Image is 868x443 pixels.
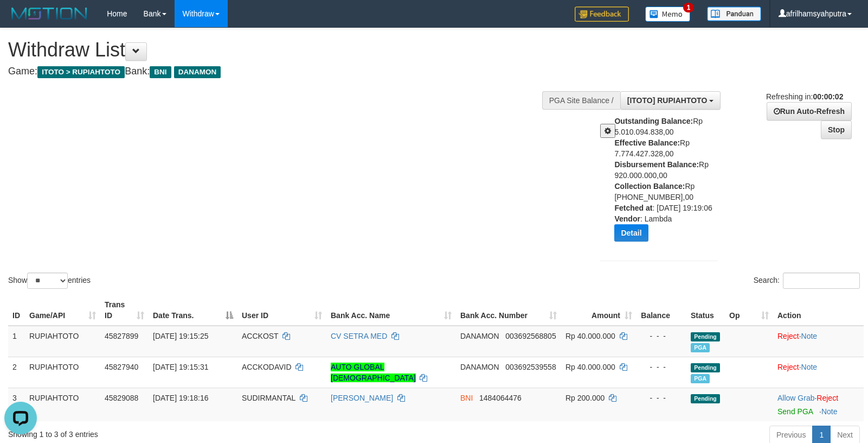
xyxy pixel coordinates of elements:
img: panduan.png [707,7,761,21]
span: [DATE] 19:18:16 [153,394,208,402]
input: Search: [783,273,860,289]
a: Reject [777,332,799,340]
td: · [773,357,864,388]
a: Reject [777,363,799,371]
span: 45827940 [105,363,138,371]
select: Showentries [27,273,68,289]
th: Trans ID: activate to sort column ascending [100,295,149,326]
th: Action [773,295,864,326]
span: BNI [150,66,171,78]
th: ID [8,295,25,326]
span: BNI [460,394,473,402]
span: DANAMON [460,363,499,371]
th: Status [686,295,725,326]
b: Outstanding Balance: [614,117,693,125]
label: Show entries [8,273,91,289]
div: - - - [641,393,682,403]
td: 3 [8,388,25,421]
span: Refreshing in: [766,92,843,101]
b: Vendor [614,214,640,223]
th: Game/API: activate to sort column ascending [25,295,100,326]
h4: Game: Bank: [8,66,568,77]
span: DANAMON [174,66,221,78]
span: ACCKODAVID [242,363,292,371]
span: DANAMON [460,332,499,340]
div: - - - [641,362,682,372]
a: Allow Grab [777,394,814,402]
a: Note [821,407,838,416]
td: · [773,388,864,421]
a: Note [801,363,818,371]
a: Note [801,332,818,340]
span: 1 [683,3,695,12]
h1: Withdraw List [8,39,568,61]
button: Detail [614,224,648,242]
span: 45827899 [105,332,138,340]
b: Disbursement Balance: [614,160,699,169]
td: RUPIAHTOTO [25,388,100,421]
a: Stop [821,121,852,139]
span: [DATE] 19:15:25 [153,332,208,340]
a: Send PGA [777,407,813,416]
span: ACCKOST [242,332,278,340]
th: Balance [636,295,686,326]
button: Open LiveChat chat widget [4,4,37,37]
div: Rp 5.010.094.838,00 Rp 7.774.427.328,00 Rp 920.000.000,00 Rp [PHONE_NUMBER],00 : [DATE] 19:19:06 ... [614,116,726,250]
span: Rp 40.000.000 [565,363,615,371]
span: Marked by afrilhamsyahputra [691,374,710,383]
span: [ITOTO] RUPIAHTOTO [627,96,708,105]
span: 45829088 [105,394,138,402]
a: [PERSON_NAME] [331,394,393,402]
span: Marked by afrilhamsyahputra [691,343,710,352]
div: PGA Site Balance / [542,91,620,110]
span: · [777,394,816,402]
th: Bank Acc. Number: activate to sort column ascending [456,295,561,326]
th: Date Trans.: activate to sort column descending [149,295,237,326]
span: Pending [691,332,720,341]
th: User ID: activate to sort column ascending [237,295,326,326]
img: Button%20Memo.svg [645,7,691,22]
th: Amount: activate to sort column ascending [561,295,636,326]
span: ITOTO > RUPIAHTOTO [37,66,125,78]
a: CV SETRA MED [331,332,387,340]
td: RUPIAHTOTO [25,326,100,357]
th: Op: activate to sort column ascending [725,295,773,326]
td: RUPIAHTOTO [25,357,100,388]
span: Pending [691,363,720,372]
span: Pending [691,394,720,403]
span: Copy 003692568805 to clipboard [505,332,556,340]
th: Bank Acc. Name: activate to sort column ascending [326,295,456,326]
div: - - - [641,331,682,341]
b: Collection Balance: [614,182,685,191]
span: Rp 200.000 [565,394,605,402]
strong: 00:00:02 [813,92,843,101]
span: Copy 003692539558 to clipboard [505,363,556,371]
button: [ITOTO] RUPIAHTOTO [620,91,721,110]
img: Feedback.jpg [575,7,629,22]
td: · [773,326,864,357]
td: 1 [8,326,25,357]
span: [DATE] 19:15:31 [153,363,208,371]
span: Copy 1484064476 to clipboard [479,394,522,402]
b: Effective Balance: [614,138,680,147]
td: 2 [8,357,25,388]
label: Search: [754,273,860,289]
a: Run Auto-Refresh [767,102,852,121]
b: Fetched at [614,204,652,212]
a: AUTO GLOBAL [DEMOGRAPHIC_DATA] [331,363,416,382]
span: SUDIRMANTAL [242,394,295,402]
span: Rp 40.000.000 [565,332,615,340]
div: Showing 1 to 3 of 3 entries [8,425,353,440]
a: Reject [816,394,838,402]
img: MOTION_logo.png [8,5,91,22]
